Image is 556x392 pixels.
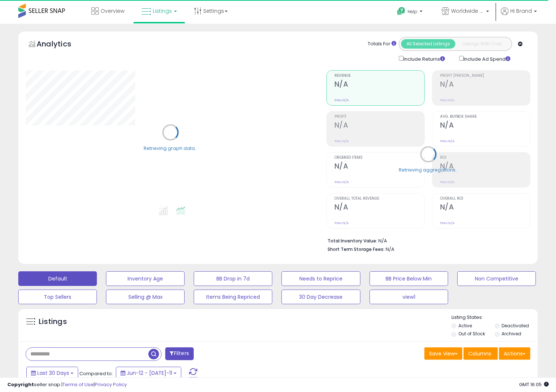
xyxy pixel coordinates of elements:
[393,54,454,63] div: Include Returns
[458,323,472,329] label: Active
[37,369,69,377] span: Last 30 Days
[37,39,86,51] h5: Analytics
[144,145,197,151] div: Retrieving graph data..
[401,39,455,49] button: All Selected Listings
[468,350,491,357] span: Columns
[464,347,498,360] button: Columns
[458,331,485,337] label: Out of Stock
[95,381,127,388] a: Privacy Policy
[457,271,536,286] button: Non Competitive
[194,271,272,286] button: BB Drop in 7d
[391,1,430,24] a: Help
[7,381,127,388] div: seller snap | |
[127,369,172,377] span: Jun-12 - [DATE]-11
[7,381,34,388] strong: Copyright
[153,7,172,15] span: Listings
[79,370,113,377] span: Compared to:
[101,7,124,15] span: Overview
[18,290,97,304] button: Top Sellers
[116,367,181,379] button: Jun-12 - [DATE]-11
[106,271,185,286] button: Inventory Age
[368,41,396,48] div: Totals For
[502,331,521,337] label: Archived
[408,8,417,15] span: Help
[424,347,462,360] button: Save View
[397,7,406,16] i: Get Help
[39,317,67,327] h5: Listings
[281,290,360,304] button: 30 Day Decrease
[454,54,522,63] div: Include Ad Spend
[194,290,272,304] button: Items Being Repriced
[519,381,549,388] span: 2025-08-11 16:05 GMT
[499,347,530,360] button: Actions
[510,7,532,15] span: Hi Brand
[455,39,510,49] button: Listings With Cost
[18,271,97,286] button: Default
[370,271,448,286] button: BB Price Below Min
[370,290,448,304] button: view1
[502,323,529,329] label: Deactivated
[165,347,194,360] button: Filters
[399,167,458,173] div: Retrieving aggregations..
[451,7,484,15] span: Worldwide Nutrition
[451,314,538,321] p: Listing States:
[106,290,185,304] button: Selling @ Max
[281,271,360,286] button: Needs to Reprice
[26,367,78,379] button: Last 30 Days
[63,381,94,388] a: Terms of Use
[501,7,537,24] a: Hi Brand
